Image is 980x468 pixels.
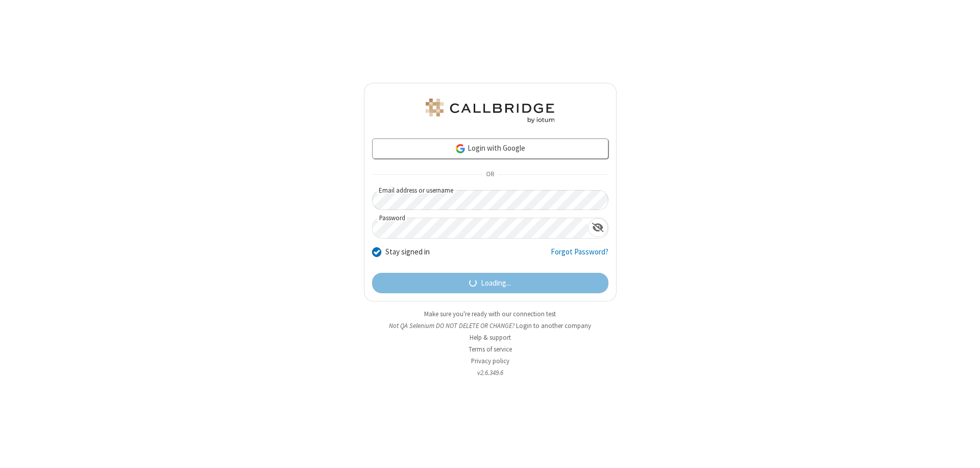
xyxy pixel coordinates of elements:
a: Forgot Password? [551,246,608,266]
a: Privacy policy [471,357,509,365]
div: Show password [588,218,608,237]
button: Loading... [372,273,608,293]
input: Password [373,218,588,238]
span: Loading... [481,277,511,289]
img: QA Selenium DO NOT DELETE OR CHANGE [424,99,556,123]
a: Make sure you're ready with our connection test [424,310,556,318]
li: Not QA Selenium DO NOT DELETE OR CHANGE? [364,321,617,331]
span: OR [482,168,498,182]
button: Login to another company [516,321,591,331]
a: Help & support [470,333,511,342]
img: google-icon.png [455,143,466,154]
a: Terms of service [469,345,512,354]
li: v2.6.349.6 [364,368,617,378]
a: Login with Google [372,138,608,159]
label: Stay signed in [385,246,430,258]
input: Email address or username [372,190,608,210]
